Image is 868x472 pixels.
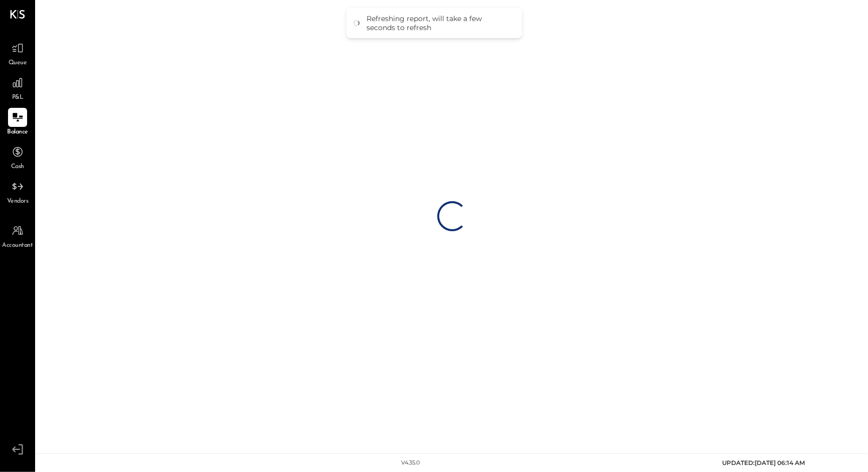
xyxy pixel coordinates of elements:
[11,163,24,172] span: Cash
[1,108,35,137] a: Balance
[723,459,805,466] span: UPDATED: [DATE] 06:14 AM
[3,241,33,250] span: Accountant
[1,39,35,68] a: Queue
[9,59,27,68] span: Queue
[1,142,35,172] a: Cash
[1,73,35,102] a: P&L
[1,177,35,206] a: Vendors
[12,93,24,102] span: P&L
[1,221,35,250] a: Accountant
[7,128,28,137] span: Balance
[7,197,29,206] span: Vendors
[367,14,512,32] div: Refreshing report, will take a few seconds to refresh
[402,459,420,467] div: v 4.35.0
